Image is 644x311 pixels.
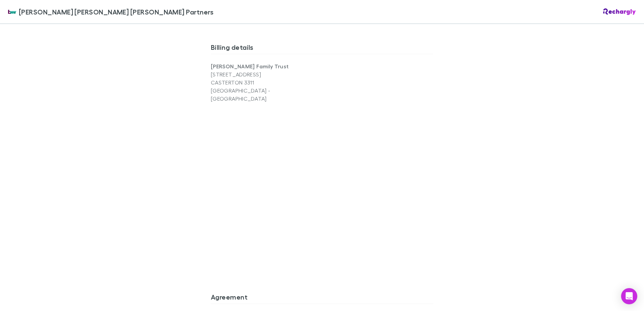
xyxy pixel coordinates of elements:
[211,62,322,70] p: [PERSON_NAME] Family Trust
[211,70,322,78] p: [STREET_ADDRESS]
[621,288,637,304] div: Open Intercom Messenger
[603,8,636,15] img: Rechargly Logo
[211,78,322,87] p: CASTERTON 3311
[210,107,434,262] iframe: Secure address input frame
[211,87,322,103] p: [GEOGRAPHIC_DATA] - [GEOGRAPHIC_DATA]
[19,7,214,17] span: [PERSON_NAME] [PERSON_NAME] [PERSON_NAME] Partners
[211,293,433,304] h3: Agreement
[211,43,433,54] h3: Billing details
[8,8,16,16] img: Brewster Walsh Waters Partners's Logo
